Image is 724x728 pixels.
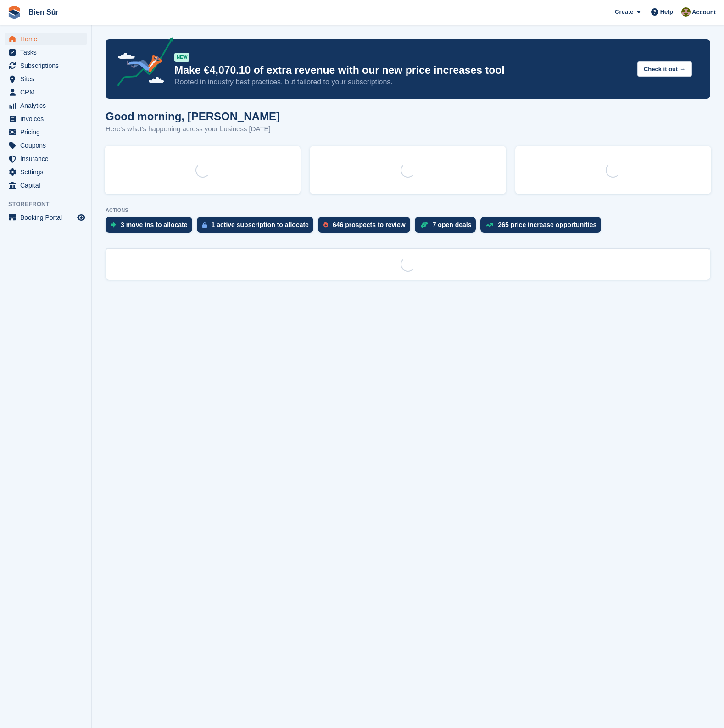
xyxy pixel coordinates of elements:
[202,222,207,228] img: active_subscription_to_allocate_icon-d502201f5373d7db506a760aba3b589e785aa758c864c3986d89f69b8ff3...
[20,112,75,125] span: Invoices
[5,46,87,59] a: menu
[174,64,630,77] p: Make €4,070.10 of extra revenue with our new price increases tool
[106,124,280,134] p: Here's what's happening across your business [DATE]
[5,211,87,224] a: menu
[5,139,87,152] a: menu
[7,6,21,19] img: stora-icon-8386f47178a22dfd0bd8f6a31ec36ba5ce8667c1dd55bd0f319d3a0aa187defe.svg
[212,221,309,228] div: 1 active subscription to allocate
[20,166,75,178] span: Settings
[5,86,87,99] a: menu
[20,33,75,45] span: Home
[433,221,472,228] div: 7 open deals
[486,223,493,227] img: price_increase_opportunities-93ffe204e8149a01c8c9dc8f82e8f89637d9d84a8eef4429ea346261dce0b2c0.svg
[5,179,87,192] a: menu
[318,217,415,237] a: 646 prospects to review
[8,200,91,209] span: Storefront
[20,59,75,72] span: Subscriptions
[5,166,87,178] a: menu
[5,59,87,72] a: menu
[692,8,716,17] span: Account
[637,61,692,77] button: Check it out →
[111,222,116,228] img: move_ins_to_allocate_icon-fdf77a2bb77ea45bf5b3d319d69a93e2d87916cf1d5bf7949dd705db3b84f3ca.svg
[106,110,280,122] h1: Good morning, [PERSON_NAME]
[20,126,75,139] span: Pricing
[20,72,75,85] span: Sites
[5,112,87,125] a: menu
[20,86,75,99] span: CRM
[76,212,87,223] a: Preview store
[174,53,189,62] div: NEW
[20,211,75,224] span: Booking Portal
[174,77,630,87] p: Rooted in industry best practices, but tailored to your subscriptions.
[106,207,710,213] p: ACTIONS
[415,217,481,237] a: 7 open deals
[615,7,633,17] span: Create
[5,33,87,45] a: menu
[333,221,406,228] div: 646 prospects to review
[197,217,318,237] a: 1 active subscription to allocate
[681,7,691,17] img: Matthieu Burnand
[25,5,62,20] a: Bien Sûr
[5,126,87,139] a: menu
[20,99,75,112] span: Analytics
[660,7,673,17] span: Help
[5,152,87,165] a: menu
[121,221,188,228] div: 3 move ins to allocate
[5,99,87,112] a: menu
[20,139,75,152] span: Coupons
[5,72,87,85] a: menu
[480,217,606,237] a: 265 price increase opportunities
[498,221,596,228] div: 265 price increase opportunities
[20,152,75,165] span: Insurance
[20,46,75,59] span: Tasks
[110,37,174,89] img: price-adjustments-announcement-icon-8257ccfd72463d97f412b2fc003d46551f7dbcb40ab6d574587a9cd5c0d94...
[420,222,428,228] img: deal-1b604bf984904fb50ccaf53a9ad4b4a5d6e5aea283cecdc64d6e3604feb123c2.svg
[106,217,197,237] a: 3 move ins to allocate
[20,179,75,192] span: Capital
[323,222,328,228] img: prospect-51fa495bee0391a8d652442698ab0144808aea92771e9ea1ae160a38d050c398.svg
